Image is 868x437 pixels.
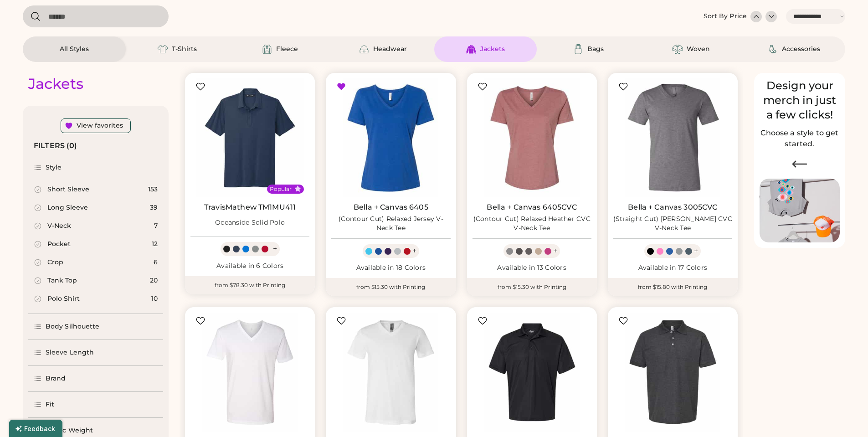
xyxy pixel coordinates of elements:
img: Tultex 400 (Straight Cut) 50/50 Sport Polo [613,313,732,432]
div: V-Neck [47,221,71,231]
div: Available in 17 Colors [613,263,732,272]
img: BELLA + CANVAS 3005 (Straight Cut) Jersey V-Neck Tee [331,313,450,432]
img: Fleece Icon [262,44,272,55]
div: Fabric Weight [46,426,93,435]
div: 10 [151,294,158,303]
div: Accessories [782,45,820,54]
div: Jackets [480,45,505,54]
div: Brand [46,374,66,383]
a: TravisMathew TM1MU411 [204,203,296,212]
div: Fleece [276,45,298,54]
div: from $15.80 with Printing [608,278,738,296]
div: View favorites [77,121,123,130]
div: + [273,244,277,254]
img: BELLA + CANVAS 6405CVC (Contour Cut) Relaxed Heather CVC V-Neck Tee [473,78,591,197]
div: + [412,246,416,256]
div: + [694,246,698,256]
div: (Contour Cut) Relaxed Jersey V-Neck Tee [331,215,450,233]
div: Short Sleeve [47,185,89,194]
a: Bella + Canvas 6405 [354,203,428,212]
img: Accessories Icon [767,44,778,55]
img: Headwear Icon [359,44,370,55]
img: Next Level 3200 Cotton Short Sleeve V [190,313,309,432]
div: Crop [47,258,63,267]
img: Woven Icon [672,44,683,55]
div: 39 [150,203,158,212]
div: Long Sleeve [47,203,88,212]
img: Jackets Icon [466,44,477,55]
div: Polo Shirt [47,294,80,303]
div: + [553,246,557,256]
img: Image of Lisa Congdon Eye Print on T-Shirt and Hat [760,179,840,243]
div: Sort By Price [704,12,747,21]
div: (Straight Cut) [PERSON_NAME] CVC V-Neck Tee [613,215,732,233]
a: Bella + Canvas 3005CVC [628,203,717,212]
div: Body Silhouette [46,322,100,331]
img: Paragon 500 Sebring Performance Polo [473,313,591,432]
div: 7 [154,221,158,231]
img: T-Shirts Icon [157,44,168,55]
div: Available in 13 Colors [473,263,591,272]
h2: Choose a style to get started. [760,128,840,149]
div: Popular [270,185,292,193]
div: (Contour Cut) Relaxed Heather CVC V-Neck Tee [473,215,591,233]
div: Tank Top [47,276,77,285]
div: from $78.30 with Printing [185,276,315,294]
a: Bella + Canvas 6405CVC [487,203,576,212]
img: BELLA + CANVAS 6405 (Contour Cut) Relaxed Jersey V-Neck Tee [331,78,450,197]
div: Design your merch in just a few clicks! [760,78,840,122]
div: Pocket [47,240,71,249]
div: 20 [150,276,158,285]
button: Popular Style [294,185,301,192]
div: 12 [152,240,158,249]
img: Bags Icon [573,44,584,55]
div: Style [46,163,62,172]
div: from $15.30 with Printing [467,278,597,296]
div: Fit [46,400,54,409]
div: Oceanside Solid Polo [215,218,285,227]
div: Headwear [373,45,407,54]
div: from $15.30 with Printing [326,278,456,296]
div: FILTERS (0) [34,140,77,151]
div: All Styles [60,45,89,54]
img: TravisMathew TM1MU411 Oceanside Solid Polo [190,78,309,197]
div: Available in 18 Colors [331,263,450,272]
div: Sleeve Length [46,348,94,357]
div: Woven [687,45,710,54]
div: Jackets [28,75,83,93]
div: T-Shirts [172,45,197,54]
div: 6 [154,258,158,267]
img: BELLA + CANVAS 3005CVC (Straight Cut) Heather CVC V-Neck Tee [613,78,732,197]
div: Available in 6 Colors [190,262,309,271]
div: Bags [587,45,604,54]
div: 153 [148,185,158,194]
